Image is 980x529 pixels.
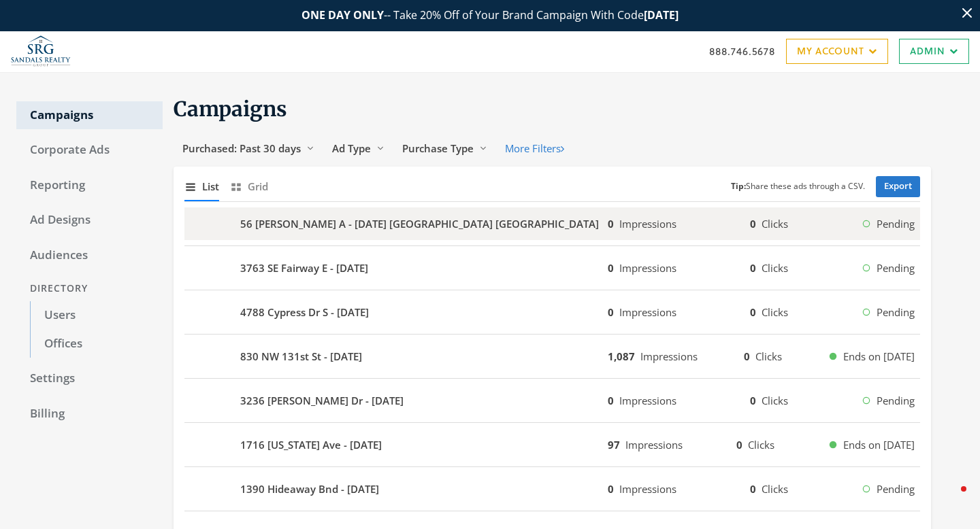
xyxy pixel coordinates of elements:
b: 0 [750,482,756,496]
button: 830 NW 131st St - [DATE]1,087Impressions0ClicksEnds on [DATE] [184,340,920,373]
span: Clicks [762,305,788,319]
a: Admin [899,39,969,64]
b: 0 [608,482,614,496]
b: 56 [PERSON_NAME] A - [DATE] [GEOGRAPHIC_DATA] [GEOGRAPHIC_DATA] [240,216,599,232]
b: 0 [736,438,742,451]
b: 1,087 [608,349,635,363]
span: Pending [877,305,915,320]
a: Reporting [16,171,163,200]
span: Ad Type [332,141,371,155]
b: 0 [750,394,756,407]
a: Offices [30,330,163,358]
span: Clicks [762,482,788,496]
span: Clicks [755,349,782,363]
span: Clicks [762,261,788,275]
b: 4788 Cypress Dr S - [DATE] [240,305,369,320]
img: Adwerx [11,35,71,69]
button: 3763 SE Fairway E - [DATE]0Impressions0ClicksPending [184,252,920,284]
b: 0 [608,305,614,319]
span: Impressions [619,394,676,407]
a: Billing [16,400,163,428]
b: 0 [750,217,756,231]
span: Clicks [762,217,788,231]
span: List [202,179,219,194]
b: 830 NW 131st St - [DATE] [240,349,362,364]
b: 1716 [US_STATE] Ave - [DATE] [240,437,382,453]
a: Corporate Ads [16,136,163,165]
b: 0 [744,349,750,363]
span: Ends on [DATE] [843,349,915,364]
span: Pending [877,260,915,276]
span: Clicks [762,394,788,407]
button: 1716 [US_STATE] Ave - [DATE]97Impressions0ClicksEnds on [DATE] [184,428,920,461]
button: 3236 [PERSON_NAME] Dr - [DATE]0Impressions0ClicksPending [184,384,920,417]
button: List [184,172,219,201]
span: Purchase Type [402,141,474,155]
span: Pending [877,393,915,409]
a: Audiences [16,241,163,270]
a: Campaigns [16,101,163,130]
button: 4788 Cypress Dr S - [DATE]0Impressions0ClicksPending [184,296,920,328]
button: More Filters [496,136,573,161]
b: 0 [750,305,756,319]
span: Clicks [748,438,774,451]
button: Grid [230,172,268,201]
div: Directory [16,276,163,301]
small: Share these ads through a CSV. [731,180,865,193]
span: Ends on [DATE] [843,437,915,453]
b: 3236 [PERSON_NAME] Dr - [DATE] [240,393,404,409]
b: 0 [608,217,614,231]
b: 0 [608,394,614,407]
b: 0 [608,261,614,275]
span: Campaigns [174,96,287,122]
button: Purchase Type [393,136,496,161]
span: Impressions [619,217,676,231]
span: Purchased: Past 30 days [182,141,301,155]
b: 1390 Hideaway Bnd - [DATE] [240,481,379,497]
b: 97 [608,438,620,451]
a: Settings [16,364,163,393]
b: Tip: [731,180,746,192]
a: Ad Designs [16,206,163,235]
span: Impressions [619,261,676,275]
span: Pending [877,216,915,232]
a: Users [30,301,163,330]
span: Impressions [625,438,683,451]
a: Export [876,176,920,197]
a: 888.746.5678 [709,44,775,58]
span: Impressions [619,305,676,319]
button: Ad Type [323,136,393,161]
span: Impressions [640,349,698,363]
button: 1390 Hideaway Bnd - [DATE]0Impressions0ClicksPending [184,473,920,505]
button: 56 [PERSON_NAME] A - [DATE] [GEOGRAPHIC_DATA] [GEOGRAPHIC_DATA]0Impressions0ClicksPending [184,207,920,240]
b: 0 [750,261,756,275]
iframe: Intercom live chat [934,483,966,515]
span: Grid [248,179,268,194]
b: 3763 SE Fairway E - [DATE] [240,260,368,276]
span: Pending [877,481,915,497]
span: Impressions [619,482,676,496]
a: My Account [786,39,888,64]
button: Purchased: Past 30 days [174,136,323,161]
